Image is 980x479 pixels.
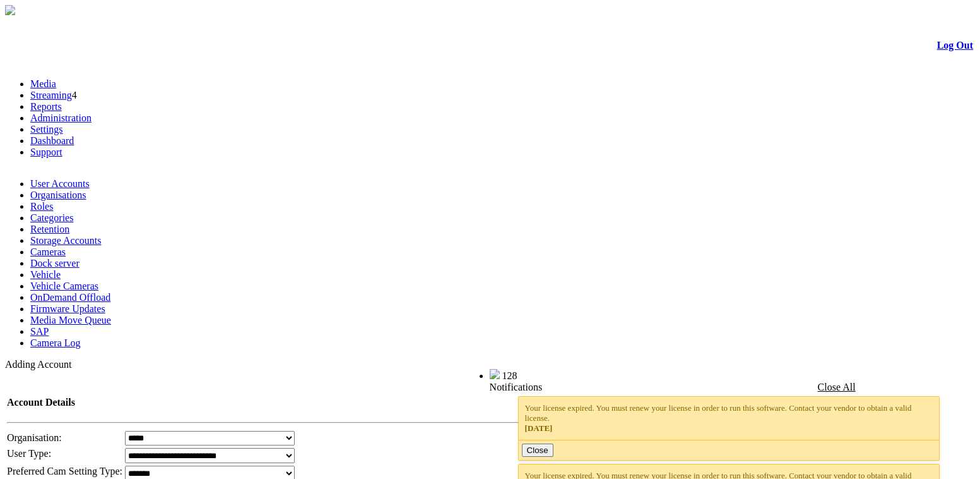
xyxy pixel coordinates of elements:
a: Log Out [937,40,973,51]
a: Retention [30,224,69,234]
span: User Type: [7,448,51,459]
a: Vehicle Cameras [30,281,98,291]
a: Vehicle [30,269,61,280]
a: Media Move Queue [30,315,111,325]
span: Organisation: [7,432,62,443]
img: arrow-3.png [5,5,15,15]
a: Roles [30,201,53,212]
a: Administration [30,112,92,123]
a: SAP [30,326,49,337]
img: bell25.png [490,369,500,379]
a: Dock server [30,258,80,269]
button: Close [522,444,553,457]
a: Dashboard [30,135,74,146]
div: Notifications [490,382,948,393]
span: 4 [72,90,77,100]
div: Your license expired. You must renew your license in order to run this software. Contact your ven... [525,403,933,434]
a: Support [30,147,62,157]
h4: Account Details [7,397,679,408]
a: Camera Log [30,337,81,348]
span: Preferred Cam Setting Type: [7,466,122,476]
a: Close All [818,382,856,392]
span: Welcome, BWV (Administrator) [357,370,464,379]
a: Media [30,78,56,89]
a: Categories [30,212,73,223]
a: Organisations [30,190,86,200]
a: Reports [30,101,62,112]
a: OnDemand Offload [30,292,110,303]
a: User Accounts [30,178,90,189]
span: [DATE] [525,423,553,433]
span: 128 [502,370,517,381]
a: Storage Accounts [30,235,101,246]
span: Adding Account [5,359,71,370]
a: Streaming [30,90,72,100]
a: Settings [30,124,63,135]
a: Cameras [30,246,66,257]
a: Firmware Updates [30,303,105,314]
